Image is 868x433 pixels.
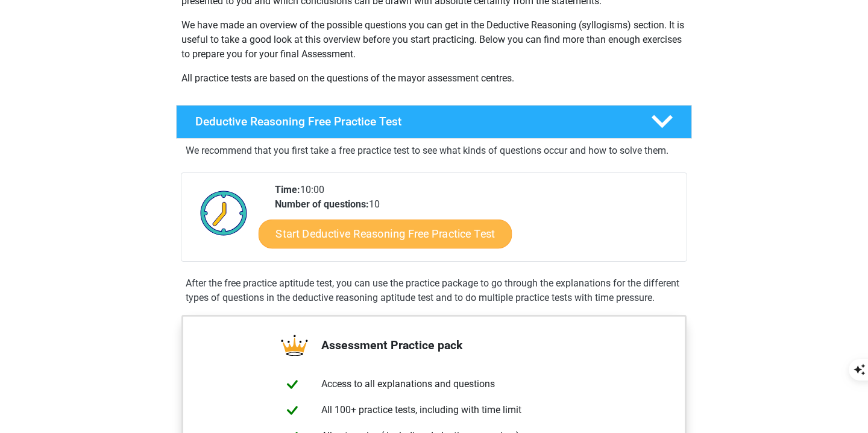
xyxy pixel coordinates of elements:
[181,276,687,305] div: After the free practice aptitude test, you can use the practice package to go through the explana...
[275,184,300,195] b: Time:
[195,115,632,128] h4: Deductive Reasoning Free Practice Test
[193,183,254,243] img: Clock
[266,183,686,261] div: 10:00 10
[275,198,369,210] b: Number of questions:
[181,18,687,62] p: We have made an overview of the possible questions you can get in the Deductive Reasoning (syllog...
[181,71,687,86] p: All practice tests are based on the questions of the mayor assessment centres.
[186,144,682,158] p: We recommend that you first take a free practice test to see what kinds of questions occur and ho...
[259,219,512,248] a: Start Deductive Reasoning Free Practice Test
[171,105,697,139] a: Deductive Reasoning Free Practice Test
